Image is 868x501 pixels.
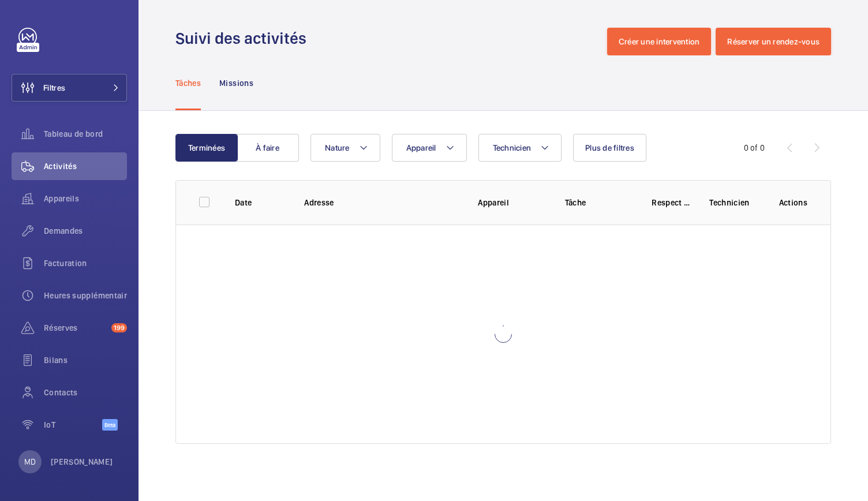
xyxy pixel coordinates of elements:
p: Missions [219,77,253,89]
p: Respect délai [652,197,691,208]
span: Facturation [44,257,127,269]
button: Terminées [175,134,238,162]
span: Activités [44,160,127,172]
button: Nature [310,134,380,162]
span: Heures supplémentaires [44,290,127,301]
p: Tâches [175,77,201,89]
button: Technicien [478,134,562,162]
p: [PERSON_NAME] [51,456,113,468]
span: Bilans [44,354,127,366]
button: Filtres [12,74,127,102]
div: 0 of 0 [744,142,765,154]
p: Actions [779,197,807,208]
p: Date [235,197,286,208]
button: Appareil [392,134,467,162]
button: À faire [237,134,299,162]
span: Technicien [493,143,532,152]
span: Demandes [44,225,127,237]
p: Tâche [565,197,633,208]
button: Créer une intervention [607,28,712,55]
span: Tableau de bord [44,128,127,140]
span: Nature [325,143,350,152]
p: Technicien [709,197,760,208]
p: Appareil [478,197,546,208]
button: Réserver un rendez-vous [716,28,831,55]
span: Filtres [43,82,65,94]
span: Plus de filtres [585,143,634,152]
span: 199 [111,323,127,332]
span: Contacts [44,387,127,398]
span: Appareils [44,193,127,204]
span: IoT [44,419,102,431]
p: Adresse [304,197,459,208]
button: Plus de filtres [573,134,646,162]
span: Appareil [406,143,436,152]
p: MD [24,456,36,468]
h1: Suivi des activités [175,28,313,49]
span: Réserves [44,322,107,334]
span: Beta [102,419,118,431]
